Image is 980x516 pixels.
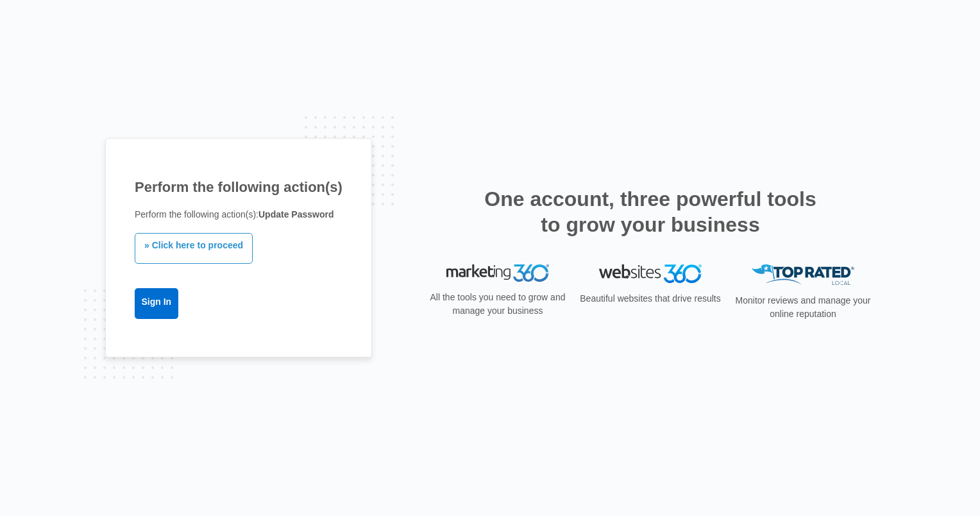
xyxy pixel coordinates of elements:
a: Sign In [135,288,178,319]
img: Websites 360 [599,264,702,283]
p: Monitor reviews and manage your online reputation [731,294,875,321]
p: Beautiful websites that drive results [579,292,722,305]
p: Perform the following action(s): [135,208,342,221]
h2: One account, three powerful tools to grow your business [480,186,820,237]
img: Top Rated Local [752,264,854,286]
b: Update Password [258,209,334,219]
a: » Click here to proceed [135,233,253,264]
p: All the tools you need to grow and manage your business [426,291,570,318]
h1: Perform the following action(s) [135,176,342,198]
img: Marketing 360 [446,264,549,282]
